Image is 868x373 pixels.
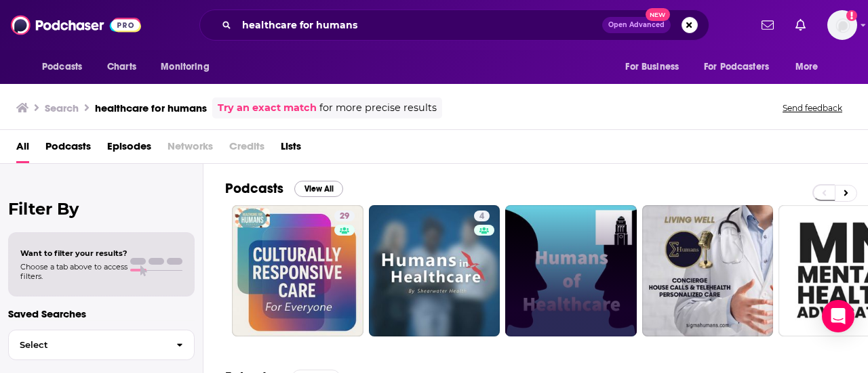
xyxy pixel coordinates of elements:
[616,54,696,80] button: open menu
[107,58,136,76] span: Charts
[846,10,857,21] svg: Add a profile image
[107,135,151,163] a: Episodes
[334,211,355,221] a: 29
[11,12,141,38] img: Podchaser - Follow, Share and Rate Podcasts
[95,102,207,114] h3: healthcare for humans
[237,14,602,36] input: Search podcasts, credits, & more...
[229,135,264,163] span: Credits
[167,135,213,163] span: Networks
[33,54,100,80] button: open menu
[161,58,209,76] span: Monitoring
[20,262,127,281] span: Choose a tab above to access filters.
[625,58,679,76] span: For Business
[756,14,779,37] a: Show notifications dropdown
[9,341,165,349] span: Select
[225,180,283,197] h2: Podcasts
[294,181,343,197] button: View All
[218,100,317,116] a: Try an exact match
[369,205,500,336] a: 4
[45,102,79,114] h3: Search
[827,10,857,40] button: Show profile menu
[42,58,82,76] span: Podcasts
[281,135,301,163] a: Lists
[602,17,671,33] button: Open AdvancedNew
[151,54,226,80] button: open menu
[98,54,144,80] a: Charts
[827,10,857,40] span: Logged in as tfnewsroom
[786,54,835,80] button: open menu
[608,22,665,28] span: Open Advanced
[790,14,811,37] a: Show notifications dropdown
[232,205,363,336] a: 29
[199,9,709,41] div: Search podcasts, credits, & more...
[8,330,195,360] button: Select
[778,102,846,114] button: Send feedback
[479,210,484,223] span: 4
[822,300,854,332] div: Open Intercom Messenger
[827,10,857,40] img: User Profile
[474,211,490,221] a: 4
[20,248,127,258] span: Want to filter your results?
[340,210,349,223] span: 29
[646,8,670,21] span: New
[225,180,343,197] a: PodcastsView All
[45,135,91,163] a: Podcasts
[795,58,818,76] span: More
[16,135,29,163] a: All
[704,58,769,76] span: For Podcasters
[319,100,437,116] span: for more precise results
[8,199,195,219] h2: Filter By
[695,54,789,80] button: open menu
[8,307,195,320] p: Saved Searches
